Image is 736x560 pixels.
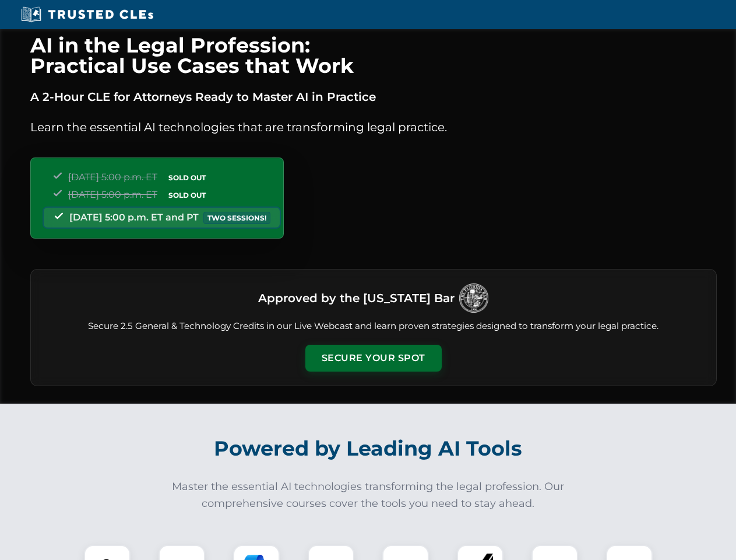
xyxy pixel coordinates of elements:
h2: Powered by Leading AI Tools [45,428,691,469]
button: Secure Your Spot [305,345,442,372]
span: SOLD OUT [164,171,210,184]
span: [DATE] 5:00 p.m. ET [68,171,157,183]
span: SOLD OUT [164,189,210,201]
img: Trusted CLEs [17,6,157,23]
h1: AI in the Legal Profession: Practical Use Cases that Work [30,35,717,76]
img: Logo [459,283,488,313]
span: [DATE] 5:00 p.m. ET [68,189,157,200]
h3: Approved by the [US_STATE] Bar [258,288,455,309]
p: Secure 2.5 General & Technology Credits in our Live Webcast and learn proven strategies designed ... [45,320,702,333]
p: Master the essential AI technologies transforming the legal profession. Our comprehensive courses... [164,478,572,512]
p: Learn the essential AI technologies that are transforming legal practice. [30,118,717,136]
p: A 2-Hour CLE for Attorneys Ready to Master AI in Practice [30,87,717,106]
